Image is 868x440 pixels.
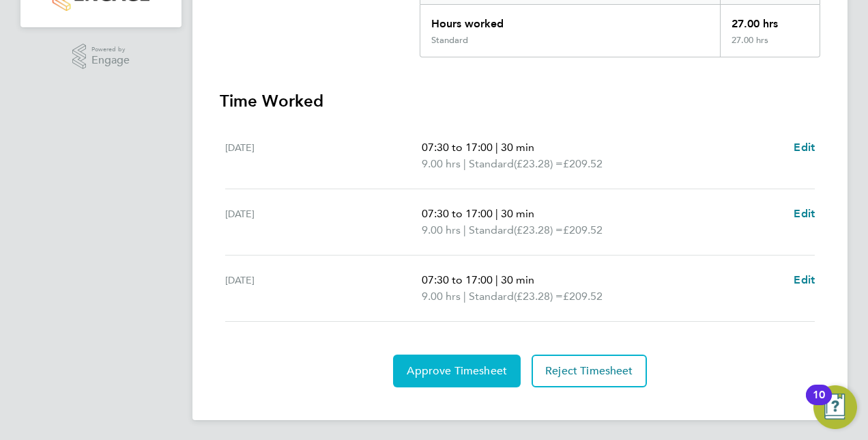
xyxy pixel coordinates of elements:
[794,206,815,222] a: Edit
[794,141,815,154] span: Edit
[407,364,507,378] span: Approve Timesheet
[91,44,130,55] span: Powered by
[422,273,493,286] span: 07:30 to 17:00
[463,157,466,170] span: |
[813,395,825,413] div: 10
[532,355,647,387] button: Reject Timesheet
[463,290,466,303] span: |
[794,207,815,220] span: Edit
[91,55,130,66] span: Engage
[545,364,633,378] span: Reject Timesheet
[563,290,603,303] span: £209.52
[422,290,461,303] span: 9.00 hrs
[563,157,603,170] span: £209.52
[225,272,422,305] div: [DATE]
[514,157,563,170] span: (£23.28) =
[422,207,493,220] span: 07:30 to 17:00
[225,206,422,238] div: [DATE]
[794,273,815,286] span: Edit
[514,290,563,303] span: (£23.28) =
[422,157,461,170] span: 9.00 hrs
[393,355,521,387] button: Approve Timesheet
[514,223,563,236] span: (£23.28) =
[469,156,514,172] span: Standard
[495,207,498,220] span: |
[794,272,815,288] a: Edit
[422,223,461,236] span: 9.00 hrs
[72,44,130,70] a: Powered byEngage
[220,90,820,112] h3: Time Worked
[720,5,820,35] div: 27.00 hrs
[501,273,534,286] span: 30 min
[225,139,422,172] div: [DATE]
[501,207,534,220] span: 30 min
[431,35,468,46] div: Standard
[495,141,498,154] span: |
[495,273,498,286] span: |
[813,385,857,429] button: Open Resource Center, 10 new notifications
[469,222,514,238] span: Standard
[463,223,466,236] span: |
[794,139,815,156] a: Edit
[422,141,493,154] span: 07:30 to 17:00
[501,141,534,154] span: 30 min
[469,288,514,305] span: Standard
[720,35,820,57] div: 27.00 hrs
[563,223,603,236] span: £209.52
[420,5,720,35] div: Hours worked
